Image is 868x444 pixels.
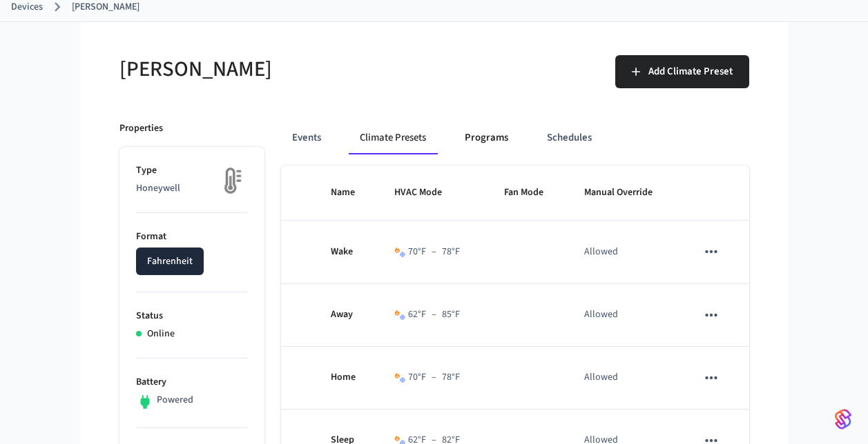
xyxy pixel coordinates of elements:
[394,372,405,383] img: Heat Cool
[408,370,460,385] div: 70 °F 78 °F
[119,55,426,83] h5: [PERSON_NAME]
[432,370,436,385] span: –
[648,63,733,81] span: Add Climate Preset
[136,375,248,390] p: Battery
[454,121,519,154] button: Programs
[568,221,680,283] td: Allowed
[378,165,487,221] th: HVAC Mode
[136,248,204,275] button: Fahrenheit
[147,327,175,341] p: Online
[408,245,460,259] div: 70 °F 78 °F
[157,393,193,407] p: Powered
[213,163,248,198] img: thermostat_fallback
[394,310,405,321] img: Heat Cool
[136,230,248,244] p: Format
[136,163,248,178] p: Type
[394,247,405,258] img: Heat Cool
[536,121,603,154] button: Schedules
[568,284,680,347] td: Allowed
[349,121,437,154] button: Climate Presets
[432,307,436,322] span: –
[615,55,749,88] button: Add Climate Preset
[136,181,248,196] p: Honeywell
[136,309,248,323] p: Status
[119,121,163,136] p: Properties
[568,165,680,221] th: Manual Override
[432,245,436,259] span: –
[835,408,851,430] img: SeamLogoGradient.69752ec5.svg
[331,307,362,322] p: Away
[488,165,568,221] th: Fan Mode
[331,370,362,385] p: Home
[408,307,460,322] div: 62 °F 85 °F
[314,165,378,221] th: Name
[568,347,680,410] td: Allowed
[281,121,332,154] button: Events
[331,245,362,259] p: Wake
